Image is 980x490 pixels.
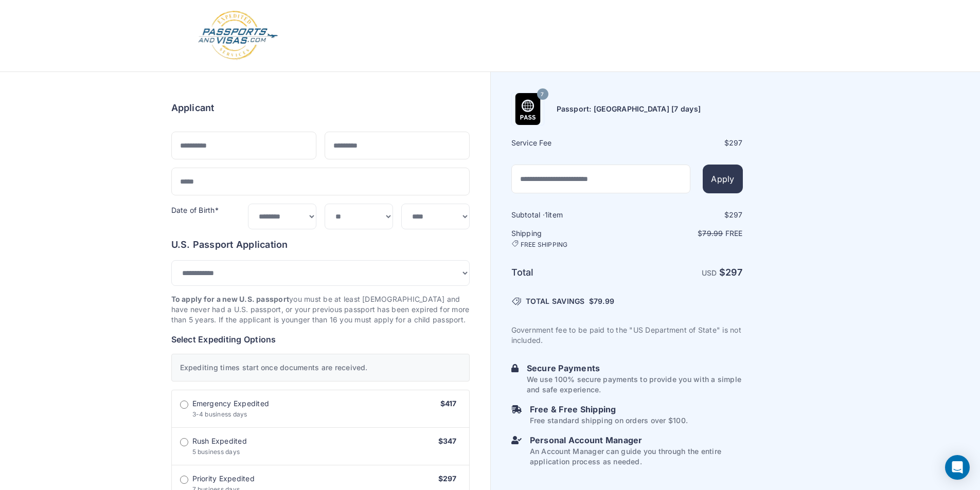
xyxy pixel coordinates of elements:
[521,241,568,249] span: FREE SHIPPING
[594,297,614,305] span: 79.99
[589,296,614,306] span: $
[171,238,470,252] h6: U.S. Passport Application
[557,104,701,114] h6: Passport: [GEOGRAPHIC_DATA] [7 days]
[945,455,970,480] div: Open Intercom Messenger
[729,138,743,147] span: 297
[527,362,743,374] h6: Secure Payments
[725,267,743,278] span: 297
[171,101,215,115] h6: Applicant
[725,229,743,238] span: Free
[545,210,548,219] span: 1
[541,88,544,101] span: 7
[192,410,247,418] span: 3-4 business days
[192,398,270,409] span: Emergency Expedited
[702,268,717,277] span: USD
[628,210,743,220] div: $
[530,415,688,426] p: Free standard shipping on orders over $100.
[171,354,470,382] div: Expediting times start once documents are received.
[171,294,470,325] p: you must be at least [DEMOGRAPHIC_DATA] and have never had a U.S. passport, or your previous pass...
[192,436,247,446] span: Rush Expedited
[511,265,626,280] h6: Total
[512,93,544,125] img: Product Name
[192,474,255,484] span: Priority Expedited
[530,434,743,446] h6: Personal Account Manager
[511,210,626,220] h6: Subtotal · item
[171,295,290,303] strong: To apply for a new U.S. passport
[197,10,279,61] img: Logo
[719,267,743,278] strong: $
[703,165,742,193] button: Apply
[530,446,743,467] p: An Account Manager can guide you through the entire application process as needed.
[171,206,219,214] label: Date of Birth*
[702,229,723,238] span: 79.99
[440,399,457,408] span: $417
[628,138,743,148] div: $
[192,448,240,456] span: 5 business days
[628,228,743,239] p: $
[511,228,626,249] h6: Shipping
[511,325,743,346] p: Government fee to be paid to the "US Department of State" is not included.
[438,437,457,445] span: $347
[729,210,743,219] span: 297
[171,333,470,346] h6: Select Expediting Options
[527,374,743,395] p: We use 100% secure payments to provide you with a simple and safe experience.
[530,403,688,415] h6: Free & Free Shipping
[511,138,626,148] h6: Service Fee
[526,296,585,306] span: TOTAL SAVINGS
[438,474,457,483] span: $297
